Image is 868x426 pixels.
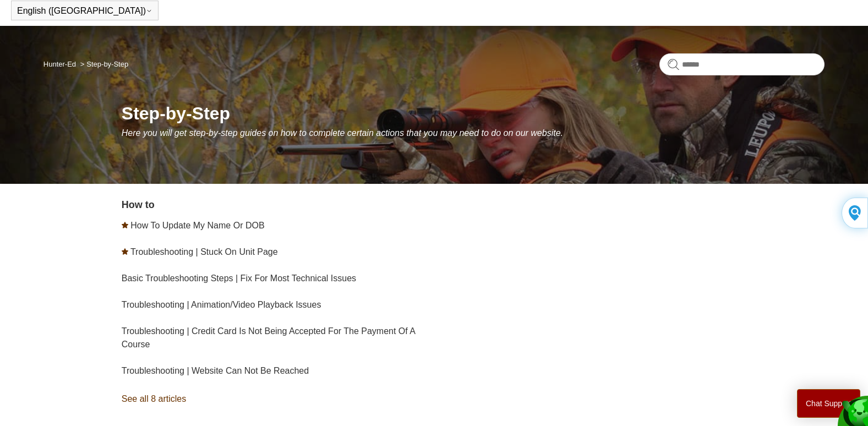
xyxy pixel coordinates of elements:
input: Search [659,53,825,75]
svg: Promoted article [122,222,128,228]
a: See all 8 articles [122,384,438,414]
button: English ([GEOGRAPHIC_DATA]) [17,6,152,16]
a: How to [122,199,155,210]
svg: Promoted article [122,248,128,255]
a: Troubleshooting | Animation/Video Playback Issues [122,300,321,309]
a: Basic Troubleshooting Steps | Fix For Most Technical Issues [122,274,356,283]
li: Step-by-Step [78,60,128,68]
a: Troubleshooting | Website Can Not Be Reached [122,366,309,375]
a: How To Update My Name Or DOB [130,221,264,230]
li: Hunter-Ed [43,60,78,68]
p: Here you will get step-by-step guides on how to complete certain actions that you may need to do ... [122,127,825,140]
h1: Step-by-Step [122,100,825,127]
a: Troubleshooting | Credit Card Is Not Being Accepted For The Payment Of A Course [122,326,415,349]
button: Chat Support [797,389,860,418]
a: Hunter-Ed [43,60,76,68]
a: Troubleshooting | Stuck On Unit Page [130,247,278,256]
